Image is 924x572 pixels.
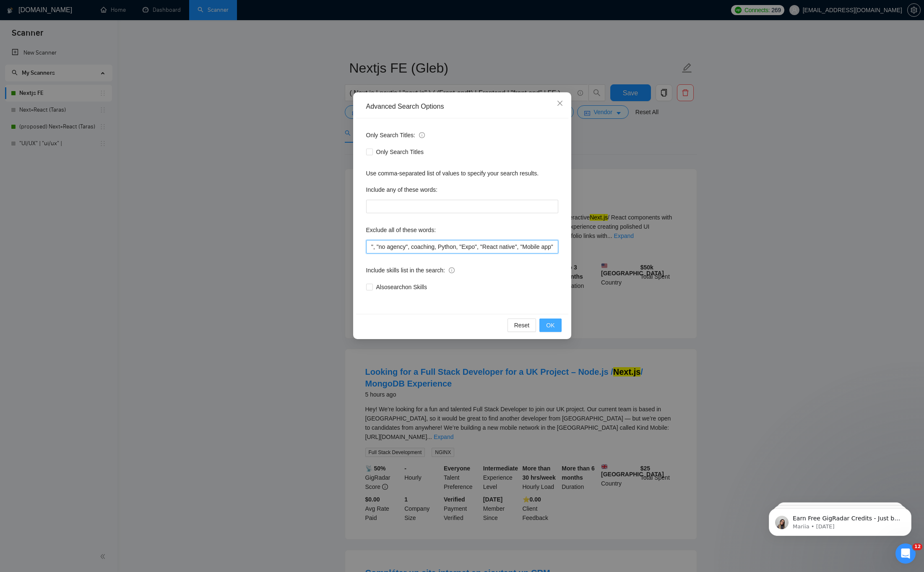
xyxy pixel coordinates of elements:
label: Include any of these words: [366,183,437,196]
button: Close [549,92,571,115]
div: Use comma-separated list of values to specify your search results. [366,169,558,178]
iframe: Intercom notifications message [756,491,924,549]
span: 12 [913,543,922,550]
span: close [557,100,563,107]
label: Exclude all of these words: [366,223,436,237]
span: Also search on Skills [373,282,430,292]
iframe: Intercom live chat [895,543,916,564]
span: Only Search Titles: [366,131,425,140]
span: info-circle [419,132,425,138]
span: OK [546,321,554,330]
button: Reset [508,319,536,332]
span: Include skills list in the search: [366,266,455,275]
button: OK [539,319,561,332]
span: Reset [514,321,530,330]
span: info-circle [449,267,455,273]
span: Only Search Titles [373,147,427,157]
div: Advanced Search Options [366,102,558,111]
